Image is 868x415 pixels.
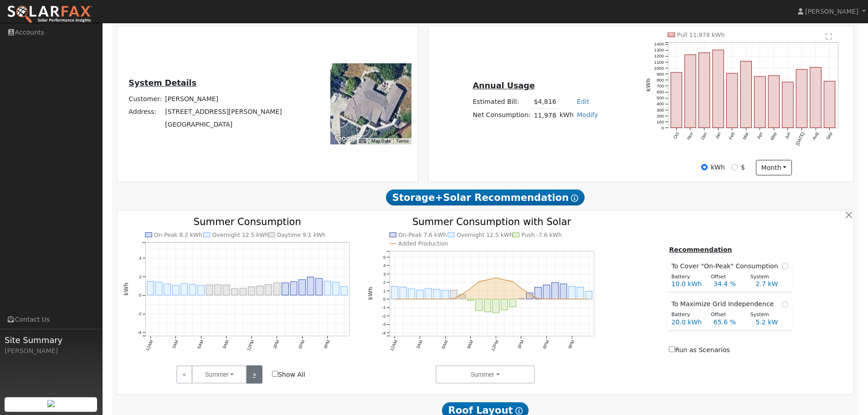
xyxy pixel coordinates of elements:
[192,365,247,384] button: Summer
[137,330,141,335] text: -4
[509,299,516,307] rect: onclick=""
[176,365,192,384] a: <
[535,287,542,299] rect: onclick=""
[194,216,301,227] text: Summer Consumption
[669,246,732,253] u: Recommendation
[212,232,269,238] text: Overnight 12.5 kWh
[398,232,447,238] text: On-Peak 7.6 kWh
[415,339,423,349] text: 3AM
[127,105,164,118] td: Address:
[425,288,432,299] rect: onclick=""
[476,299,483,311] rect: onclick=""
[470,287,472,289] circle: onclick=""
[412,216,571,227] text: Summer Consumption with Solar
[383,254,385,259] text: 5
[290,282,297,295] rect: onclick=""
[654,60,664,65] text: 1100
[221,339,230,349] text: 9AM
[686,131,694,141] text: Nov
[503,279,505,281] circle: onclick=""
[164,92,284,105] td: [PERSON_NAME]
[580,298,581,300] circle: onclick=""
[333,133,363,144] a: Open this area in Google Maps (opens a new window)
[657,102,664,107] text: 400
[408,289,415,299] rect: onclick=""
[137,311,141,316] text: -2
[471,96,532,109] td: Estimated Bill:
[383,280,385,285] text: 2
[512,281,514,282] circle: onclick=""
[298,339,306,349] text: 6PM
[206,285,213,295] rect: onclick=""
[571,298,573,300] circle: onclick=""
[826,33,832,40] text: 
[493,299,499,313] rect: onclick=""
[677,31,725,38] text: Pull 11,978 kWh
[154,232,202,238] text: On-Peak 8.2 kWh
[400,287,406,299] rect: onclick=""
[398,241,448,247] text: Added Production
[382,330,386,335] text: -4
[526,292,533,299] rect: onclick=""
[451,290,457,299] rect: onclick=""
[417,290,424,299] rect: onclick=""
[667,279,709,289] div: 10.0 kWh
[147,281,154,295] rect: onclick=""
[532,108,558,122] td: 11,978
[411,298,413,300] circle: onclick=""
[155,282,162,295] rect: onclick=""
[554,298,556,300] circle: onclick=""
[812,131,819,140] text: Aug
[542,339,550,349] text: 6PM
[189,284,196,295] rect: onclick=""
[518,298,525,299] rect: onclick=""
[324,281,331,295] rect: onclick=""
[577,98,589,105] a: Edit
[419,298,421,300] circle: onclick=""
[382,313,386,318] text: -2
[755,77,765,128] rect: onclick=""
[537,297,539,299] circle: onclick=""
[569,286,575,299] rect: onclick=""
[577,111,598,118] a: Modify
[434,289,441,299] rect: onclick=""
[223,285,230,295] rect: onclick=""
[824,81,835,128] rect: onclick=""
[396,138,409,143] a: Terms (opens in new tab)
[265,284,272,295] rect: onclick=""
[782,82,793,128] rect: onclick=""
[389,339,399,351] text: 12AM
[5,346,98,356] div: [PERSON_NAME]
[333,282,339,295] rect: onclick=""
[487,279,488,281] circle: onclick=""
[164,118,284,131] td: [GEOGRAPHIC_DATA]
[172,285,179,295] rect: onclick=""
[272,371,278,377] input: Show All
[667,311,706,319] div: Battery
[341,287,348,295] rect: onclick=""
[240,288,247,295] rect: onclick=""
[246,365,262,384] a: >
[457,232,513,238] text: Overnight 12.5 kWh
[657,119,664,124] text: 100
[529,293,531,295] circle: onclick=""
[706,311,746,319] div: Offset
[442,290,449,299] rect: onclick=""
[495,277,497,278] circle: onclick=""
[164,284,170,295] rect: onclick=""
[654,41,664,46] text: 1400
[706,273,746,281] div: Offset
[383,288,385,293] text: 1
[709,318,750,327] div: 65.6 %
[700,131,708,141] text: Dec
[795,131,806,146] text: [DATE]
[371,138,390,144] button: Map Data
[215,285,221,295] rect: onclick=""
[727,73,738,128] rect: onclick=""
[657,83,664,88] text: 700
[501,299,508,310] rect: onclick=""
[810,67,821,128] rect: onclick=""
[654,53,664,58] text: 1200
[673,131,680,140] text: Oct
[769,76,780,128] rect: onclick=""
